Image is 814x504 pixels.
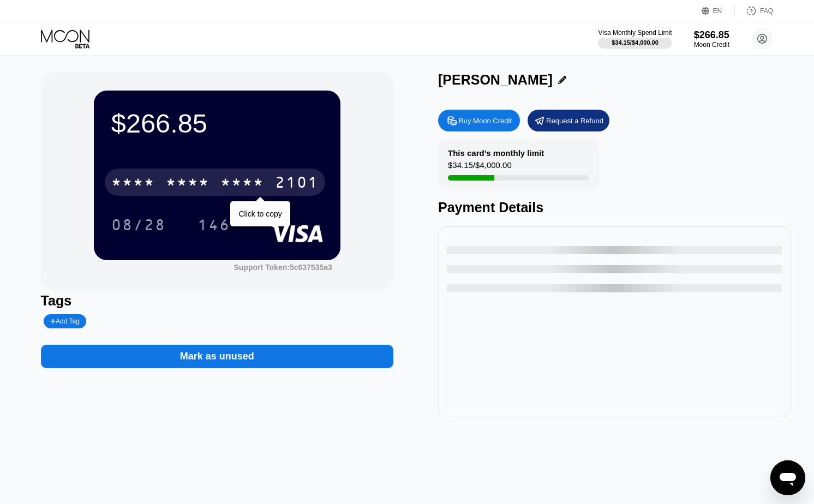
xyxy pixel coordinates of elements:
div: Support Token: 5c637535a3 [234,263,332,272]
div: Payment Details [438,200,791,215]
div: [PERSON_NAME] [438,72,553,88]
div: FAQ [760,7,773,15]
div: $266.85 [111,108,323,139]
div: $266.85 [694,29,729,41]
div: Moon Credit [694,41,729,49]
div: Visa Monthly Spend Limit [598,29,672,37]
div: EN [702,5,735,16]
div: Visa Monthly Spend Limit$34.15/$4,000.00 [598,29,672,49]
div: Request a Refund [528,110,609,131]
div: 08/28 [103,211,174,238]
div: Click to copy [238,209,282,218]
div: $34.15 / $4,000.00 [612,39,659,46]
div: Mark as unused [41,334,393,368]
div: $266.85Moon Credit [694,29,729,49]
div: Buy Moon Credit [438,110,520,131]
div: $34.15 / $4,000.00 [448,160,512,175]
div: 2101 [275,175,319,193]
div: FAQ [735,5,773,16]
div: Mark as unused [180,350,254,363]
div: 146 [189,211,238,238]
iframe: Button to launch messaging window [770,460,805,495]
div: Add Tag [50,317,80,325]
div: Add Tag [44,314,86,328]
div: Tags [41,293,393,309]
div: Buy Moon Credit [459,116,512,125]
div: Request a Refund [546,116,603,125]
div: Support Token:5c637535a3 [234,263,332,272]
div: 146 [197,218,230,235]
div: EN [713,7,722,15]
div: This card’s monthly limit [448,148,544,158]
div: 08/28 [111,218,166,235]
